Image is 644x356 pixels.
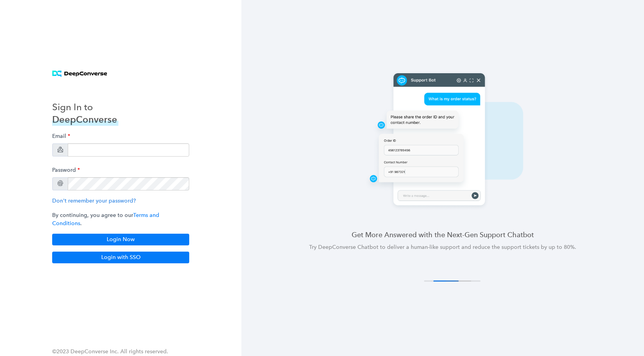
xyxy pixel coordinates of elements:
h3: DeepConverse [52,113,118,126]
span: Try DeepConverse Chatbot to deliver a human-like support and reduce the support tickets by up to ... [309,244,576,250]
a: Don't remember your password? [52,197,136,204]
label: Password [52,163,80,177]
img: carousel 2 [342,70,544,211]
button: 4 [455,280,480,282]
button: 1 [424,280,449,282]
h4: Get More Answered with the Next-Gen Support Chatbot [260,230,625,240]
button: 2 [433,280,459,282]
span: ©2023 DeepConverse Inc. All rights reserved. [52,348,168,355]
h3: Sign In to [52,101,118,113]
img: horizontal logo [52,70,107,77]
button: Login Now [52,234,189,245]
p: By continuing, you agree to our . [52,211,189,227]
button: Login with SSO [52,252,189,263]
a: Terms and Conditions [52,212,159,227]
label: Email [52,129,70,143]
button: 3 [446,280,471,282]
